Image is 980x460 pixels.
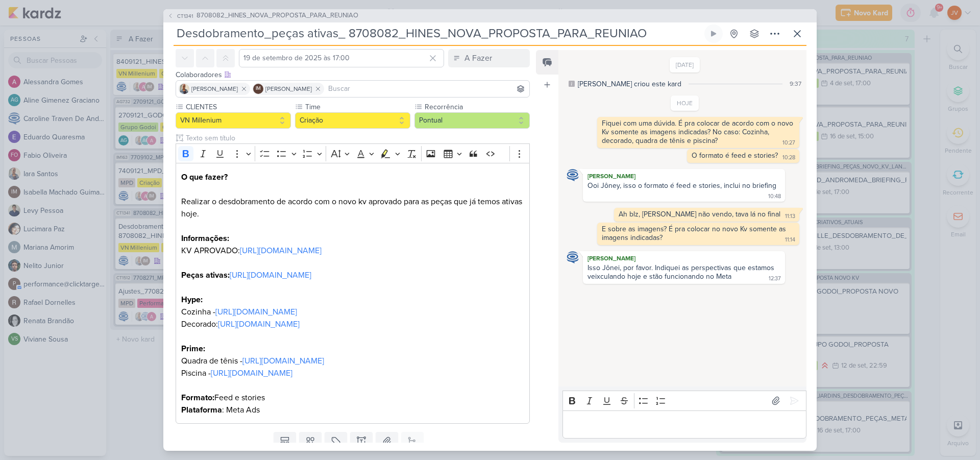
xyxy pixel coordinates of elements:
p: IM [256,86,261,91]
strong: Hype: [181,295,203,305]
div: 12:37 [769,275,781,283]
div: 11:14 [785,236,795,244]
div: Editor editing area: main [562,410,806,439]
div: O formato é feed e stories? [692,151,778,160]
input: Kard Sem Título [174,25,702,43]
button: Pontual [414,112,530,129]
img: Caroline Traven De Andrade [567,251,579,263]
strong: O que fazer? [181,172,228,182]
div: 10:27 [782,139,795,147]
strong: Peças ativas: [181,270,230,280]
div: Fiquei com uma dúvida. É pra colocar de acordo com o novo Kv somente as imagens indicadas? No cas... [602,119,795,145]
label: Recorrência [424,102,530,112]
strong: Plataforma [181,405,222,415]
div: Editor toolbar [562,391,806,410]
a: [URL][DOMAIN_NAME] [230,270,311,280]
div: Isabella Machado Guimarães [253,84,263,94]
img: Iara Santos [179,84,189,94]
span: [PERSON_NAME] [191,84,238,93]
div: 11:13 [785,212,795,221]
div: E sobre as imagens? É pra colocar no novo Kv somente as imagens indicadas? [602,225,788,242]
a: [URL][DOMAIN_NAME] [242,356,324,366]
strong: Formato: [181,393,214,403]
strong: Informações: [181,233,229,244]
input: Select a date [239,49,444,67]
div: Ligar relógio [709,30,718,38]
div: A Fazer [464,52,492,64]
div: Editor editing area: main [176,163,530,424]
button: VN Millenium [176,112,291,129]
button: A Fazer [448,49,530,67]
div: [PERSON_NAME] criou este kard [578,79,681,89]
div: Ah blz, [PERSON_NAME] não vendo, tava lá no final [619,210,780,219]
span: [PERSON_NAME] [265,84,312,93]
button: Criação [295,112,410,129]
strong: Prime: [181,344,205,354]
p: Decorado: Quadra de tênis - Piscina - Feed e stories : Meta Ads [181,318,524,416]
p: Realizar o desdobramento de acordo com o novo kv aprovado para as peças que já temos ativas hoje.... [181,171,524,306]
div: Colaboradores [176,69,530,80]
div: [PERSON_NAME] [585,171,783,181]
div: [PERSON_NAME] [585,253,783,263]
label: Time [304,102,410,112]
div: 10:28 [782,154,795,162]
input: Buscar [326,83,527,95]
img: Caroline Traven De Andrade [567,169,579,181]
a: [URL][DOMAIN_NAME] [240,246,322,256]
a: [URL][DOMAIN_NAME] [215,307,297,317]
a: [URL][DOMAIN_NAME] [211,368,292,378]
div: 10:48 [768,192,781,201]
input: Texto sem título [184,133,530,143]
div: 9:37 [790,79,801,88]
div: Ooi Jôney, isso o formato é feed e stories, inclui no briefing [587,181,776,190]
p: Cozinha - [181,306,524,318]
label: CLIENTES [185,102,291,112]
div: Editor toolbar [176,143,530,163]
a: [URL][DOMAIN_NAME] [218,319,300,329]
div: Isso Jônei, por favor. Indiquei as perspectivas que estamos veixculando hoje e stão funcionando n... [587,263,776,281]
